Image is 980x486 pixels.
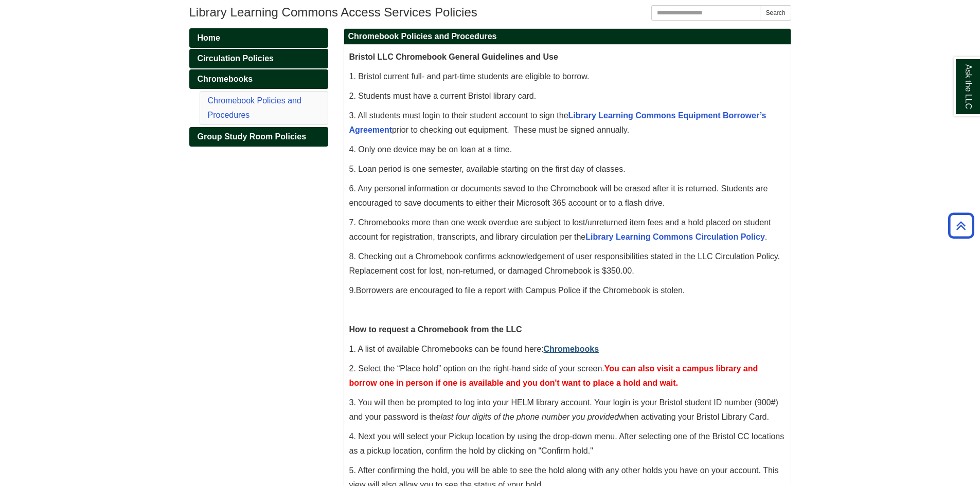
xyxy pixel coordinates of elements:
a: Chromebooks [189,69,328,89]
a: Chromebooks [544,345,599,353]
span: 4. Next you will select your Pickup location by using the drop-down menu. After selecting one of ... [349,432,785,455]
span: Bristol LLC Chromebook General Guidelines and Use [349,52,558,61]
span: 1. Bristol current full- and part-time students are eligible to borrow. [349,72,590,81]
a: Chromebook Policies and Procedures [208,96,301,119]
a: Library Learning Commons Circulation Policy [585,232,765,241]
span: Home [198,33,220,42]
span: 3. You will then be prompted to log into your HELM library account. Your login is your Bristol st... [349,398,778,421]
button: Search [760,5,791,21]
span: Group Study Room Policies [198,132,307,141]
strong: How to request a Chromebook from the LLC [349,325,522,334]
span: 8. Checking out a Chromebook confirms acknowledgement of user responsibilities stated in the LLC ... [349,252,780,275]
span: 1. A list of available Chromebooks can be found here: [349,345,599,353]
a: Back to Top [945,219,977,232]
span: Borrowers are encouraged to file a report with Campus Police if the Chromebook is stolen. [356,286,685,295]
em: last four digits of the phone number you provided [440,412,619,421]
span: 2. Students must have a current Bristol library card. [349,92,537,100]
span: 6. Any personal information or documents saved to the Chromebook will be erased after it is retur... [349,184,768,207]
a: Home [189,28,328,48]
span: Circulation Policies [198,54,274,63]
a: Circulation Policies [189,49,328,68]
div: Guide Pages [189,28,328,147]
h1: Library Learning Commons Access Services Policies [189,5,791,20]
p: . [349,283,786,298]
h2: Chromebook Policies and Procedures [344,29,791,45]
span: 4. Only one device may be on loan at a time. [349,145,512,154]
span: Chromebooks [198,75,253,83]
span: 5. Loan period is one semester, available starting on the first day of classes. [349,165,626,173]
span: 7. Chromebooks more than one week overdue are subject to lost/unreturned item fees and a hold pla... [349,218,771,241]
span: 2. Select the “Place hold” option on the right-hand side of your screen. [349,364,758,387]
span: 9 [349,286,354,295]
span: 3. All students must login to their student account to sign the prior to checking out equipment. ... [349,111,767,134]
a: Group Study Room Policies [189,127,328,147]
